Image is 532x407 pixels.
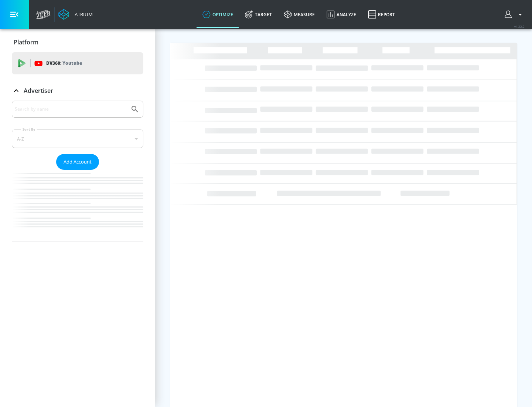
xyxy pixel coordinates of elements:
nav: list of Advertiser [12,170,143,242]
input: Search by name [15,104,127,114]
div: A-Z [12,129,143,148]
div: Atrium [72,11,93,18]
a: Report [362,1,401,28]
div: Platform [12,32,143,53]
p: Advertiser [24,87,53,95]
div: DV360: Youtube [12,52,143,74]
button: Add Account [56,154,99,170]
p: DV360: [46,59,82,67]
a: Analyze [321,1,362,28]
div: Advertiser [12,101,143,242]
span: v 4.22.2 [514,24,525,28]
span: Add Account [64,158,92,166]
p: Youtube [62,59,82,67]
label: Sort By [21,127,37,132]
a: Atrium [58,9,93,20]
a: optimize [197,1,239,28]
a: Target [239,1,278,28]
p: Platform [14,38,38,46]
a: measure [278,1,321,28]
div: Advertiser [12,80,143,101]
